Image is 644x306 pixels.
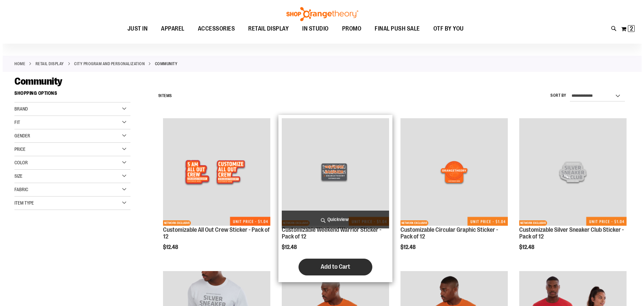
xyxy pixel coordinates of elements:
[279,118,386,226] img: Customizable Weekend Warrior Sticker - Pack of 12
[12,87,128,102] strong: Shopping Options
[398,118,505,226] img: Customizable Circular Graphic Sticker - Pack of 12
[279,211,386,228] a: Quickview
[517,220,544,226] span: NETWORK EXCLUSIVE
[296,259,370,275] button: Add to Cart
[12,133,28,138] span: Gender
[424,21,468,37] a: OTF BY YOU
[279,118,386,227] a: Customizable Weekend Warrior Sticker - Pack of 12NETWORK EXCLUSIVE
[152,21,189,37] a: APPAREL
[398,226,495,240] a: Customizable Circular Graphic Sticker - Pack of 12
[517,226,621,240] a: Customizable Silver Sneaker Club Sticker - Pack of 12
[12,187,25,192] span: Fabric
[160,118,268,226] img: Customizable All Out Crew Sticker - Pack of 12
[160,118,268,227] a: Customizable All Out Crew Sticker - Pack of 12NETWORK EXCLUSIVE
[548,93,564,98] label: Sort By
[333,21,366,37] a: PROMO
[12,200,31,206] span: Item Type
[12,173,20,179] span: Size
[125,21,145,36] span: JUST IN
[239,21,293,36] a: RETAIL DISPLAY
[156,91,169,101] h2: Items
[398,220,426,226] span: NETWORK EXCLUSIVE
[513,115,627,267] div: product
[12,106,25,112] span: Brand
[627,25,630,32] span: 2
[156,93,158,98] span: 9
[160,244,176,250] span: $12.48
[33,61,61,67] a: RETAIL DISPLAY
[318,263,347,270] span: Add to Cart
[12,61,22,67] a: Home
[431,21,461,36] span: OTF BY YOU
[12,120,17,125] span: Fit
[157,115,271,267] div: product
[276,115,390,282] div: product
[279,226,379,240] a: Customizable Weekend Warrior Sticker - Pack of 12
[398,244,414,250] span: $12.48
[246,21,286,36] span: RETAIL DISPLAY
[71,61,142,67] a: CITY PROGRAM AND PERSONALIZATION
[517,118,624,226] img: Customizable Silver Sneaker Club Sticker - Pack of 12
[293,21,333,37] a: IN STUDIO
[189,21,239,37] a: ACCESSORIES
[158,21,182,36] span: APPAREL
[152,61,175,67] strong: Community
[283,7,357,21] img: Shop Orangetheory
[195,21,232,36] span: ACCESSORIES
[365,21,424,37] a: FINAL PUSH SALE
[300,21,326,36] span: IN STUDIO
[12,76,60,87] span: Community
[279,244,295,250] span: $12.48
[339,21,359,36] span: PROMO
[517,244,533,250] span: $12.48
[394,115,508,267] div: product
[160,220,188,226] span: NETWORK EXCLUSIVE
[372,21,417,36] span: FINAL PUSH SALE
[12,160,25,165] span: Color
[118,21,152,37] a: JUST IN
[398,118,505,227] a: Customizable Circular Graphic Sticker - Pack of 12NETWORK EXCLUSIVE
[12,146,23,152] span: Price
[517,118,624,227] a: Customizable Silver Sneaker Club Sticker - Pack of 12NETWORK EXCLUSIVE
[160,226,267,240] a: Customizable All Out Crew Sticker - Pack of 12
